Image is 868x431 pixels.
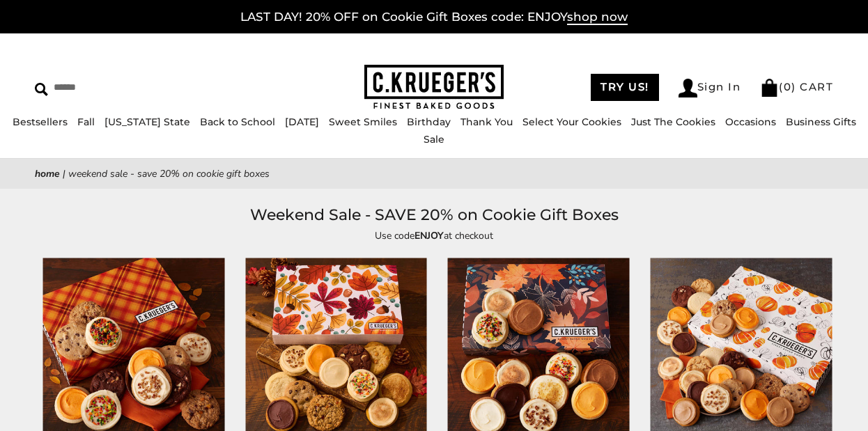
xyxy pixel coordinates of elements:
img: C.KRUEGER'S [364,65,504,110]
p: Use code at checkout [114,228,754,244]
a: [DATE] [285,116,319,128]
img: Search [35,83,48,96]
a: Thank You [460,116,513,128]
a: [US_STATE] State [104,116,190,128]
img: Account [679,79,697,97]
a: Just The Cookies [631,116,715,128]
a: Business Gifts [786,116,856,128]
nav: breadcrumbs [35,166,833,182]
a: Sign In [679,79,741,97]
span: 0 [784,80,792,93]
a: LAST DAY! 20% OFF on Cookie Gift Boxes code: ENJOYshop now [240,10,628,25]
span: Weekend Sale - SAVE 20% on Cookie Gift Boxes [68,167,270,180]
input: Search [35,77,217,98]
a: Back to School [200,116,275,128]
a: Fall [77,116,95,128]
a: Sweet Smiles [329,116,397,128]
a: Occasions [725,116,776,128]
a: (0) CART [760,80,833,93]
strong: ENJOY [414,229,444,242]
a: Birthday [407,116,451,128]
span: shop now [567,10,628,25]
a: TRY US! [591,74,659,101]
h1: Weekend Sale - SAVE 20% on Cookie Gift Boxes [56,203,812,228]
a: Bestsellers [13,116,68,128]
img: Bag [760,79,779,97]
a: Select Your Cookies [522,116,621,128]
a: Sale [424,133,444,146]
a: Home [35,167,60,180]
span: | [63,167,65,180]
